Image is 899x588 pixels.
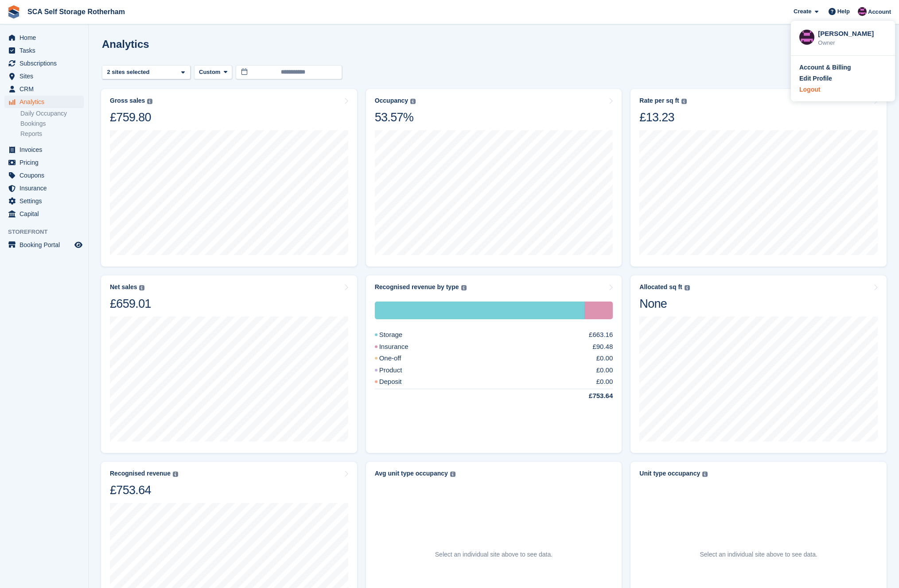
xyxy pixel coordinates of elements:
[19,44,73,57] span: Tasks
[375,283,459,291] div: Recognised revenue by type
[375,110,416,125] div: 53.57%
[639,97,679,104] div: Rate per sq ft
[4,143,84,156] a: menu
[110,483,178,498] div: £753.64
[110,470,171,477] div: Recognised revenue
[4,182,84,194] a: menu
[19,143,73,156] span: Invoices
[4,31,84,44] a: menu
[799,63,851,72] div: Account & Billing
[147,99,152,104] img: icon-info-grey-7440780725fd019a000dd9b08b2336e03edf1995a4989e88bcd33f0948082b44.svg
[639,470,700,477] div: Unit type occupancy
[24,4,128,19] a: SCA Self Storage Rotherham
[799,63,887,72] a: Account & Billing
[700,550,817,559] p: Select an individual site above to see data.
[7,5,20,19] img: stora-icon-8386f47178a22dfd0bd8f6a31ec36ba5ce8667c1dd55bd0f319d3a0aa187defe.svg
[105,68,153,77] div: 2 sites selected
[596,353,613,364] div: £0.00
[596,365,613,375] div: £0.00
[194,65,232,80] button: Custom
[639,110,686,125] div: £13.23
[450,472,455,477] img: icon-info-grey-7440780725fd019a000dd9b08b2336e03edf1995a4989e88bcd33f0948082b44.svg
[375,342,430,352] div: Insurance
[19,195,73,207] span: Settings
[584,302,613,319] div: Insurance
[19,57,73,70] span: Subscriptions
[375,302,584,319] div: Storage
[375,97,408,104] div: Occupancy
[19,96,73,108] span: Analytics
[868,8,891,16] span: Account
[110,296,151,311] div: £659.01
[837,7,850,16] span: Help
[461,285,467,290] img: icon-info-grey-7440780725fd019a000dd9b08b2336e03edf1995a4989e88bcd33f0948082b44.svg
[4,208,84,220] a: menu
[19,239,73,251] span: Booking Portal
[4,239,84,251] a: menu
[110,110,152,125] div: £759.80
[410,99,416,104] img: icon-info-grey-7440780725fd019a000dd9b08b2336e03edf1995a4989e88bcd33f0948082b44.svg
[435,550,553,559] p: Select an individual site above to see data.
[19,83,73,95] span: CRM
[110,97,145,104] div: Gross sales
[4,83,84,95] a: menu
[4,57,84,70] a: menu
[589,330,613,340] div: £663.16
[20,109,84,118] a: Daily Occupancy
[173,472,178,477] img: icon-info-grey-7440780725fd019a000dd9b08b2336e03edf1995a4989e88bcd33f0948082b44.svg
[139,285,144,290] img: icon-info-grey-7440780725fd019a000dd9b08b2336e03edf1995a4989e88bcd33f0948082b44.svg
[639,283,682,291] div: Allocated sq ft
[375,330,424,340] div: Storage
[858,7,867,16] img: Dale Chapman
[799,85,887,94] a: Logout
[799,74,832,83] div: Edit Profile
[4,169,84,182] a: menu
[375,470,448,477] div: Avg unit type occupancy
[20,120,84,128] a: Bookings
[799,74,887,83] a: Edit Profile
[4,195,84,207] a: menu
[19,31,73,44] span: Home
[818,29,887,37] div: [PERSON_NAME]
[818,39,887,47] div: Owner
[199,68,220,77] span: Custom
[375,365,424,375] div: Product
[592,342,613,352] div: £90.48
[685,285,690,290] img: icon-info-grey-7440780725fd019a000dd9b08b2336e03edf1995a4989e88bcd33f0948082b44.svg
[596,377,613,387] div: £0.00
[375,353,423,364] div: One-off
[375,377,423,387] div: Deposit
[4,44,84,57] a: menu
[799,85,820,94] div: Logout
[19,70,73,82] span: Sites
[19,208,73,220] span: Capital
[799,30,814,45] img: Dale Chapman
[19,156,73,169] span: Pricing
[794,7,811,16] span: Create
[702,472,708,477] img: icon-info-grey-7440780725fd019a000dd9b08b2336e03edf1995a4989e88bcd33f0948082b44.svg
[639,296,689,311] div: None
[4,96,84,108] a: menu
[73,240,84,250] a: Preview store
[568,391,613,401] div: £753.64
[19,169,73,182] span: Coupons
[102,38,149,50] h2: Analytics
[19,182,73,194] span: Insurance
[110,283,137,291] div: Net sales
[4,70,84,82] a: menu
[4,156,84,169] a: menu
[20,130,84,138] a: Reports
[681,99,687,104] img: icon-info-grey-7440780725fd019a000dd9b08b2336e03edf1995a4989e88bcd33f0948082b44.svg
[8,228,88,236] span: Storefront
